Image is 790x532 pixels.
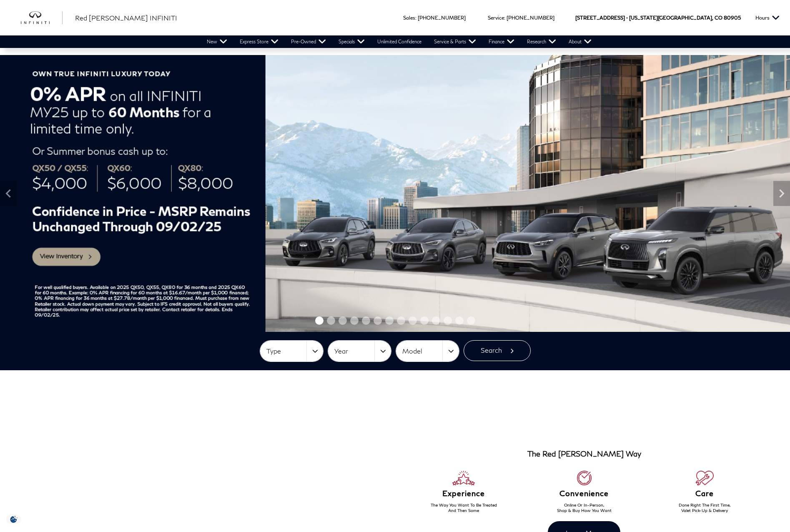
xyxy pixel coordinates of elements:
[362,316,370,325] span: Go to slide 5
[4,515,23,524] img: Opt-Out Icon
[444,316,452,325] span: Go to slide 12
[432,316,440,325] span: Go to slide 11
[201,35,233,48] a: New
[266,344,306,358] span: Type
[679,502,731,513] span: Done Right The First Time, Valet Pick-Up & Delivery
[374,316,382,325] span: Go to slide 6
[4,515,23,524] section: Click to Open Cookie Consent Modal
[418,15,466,21] a: [PHONE_NUMBER]
[75,13,177,23] a: Red [PERSON_NAME] INFINITI
[504,15,505,21] span: :
[350,316,359,325] span: Go to slide 4
[420,316,429,325] span: Go to slide 10
[21,11,63,25] a: infiniti
[428,35,482,48] a: Service & Parts
[404,489,524,498] h6: Experience
[464,340,531,361] button: Search
[328,341,391,361] button: Year
[527,450,641,458] h3: The Red [PERSON_NAME] Way
[415,15,416,21] span: :
[21,11,63,25] img: INFINITI
[557,502,612,513] span: Online Or In-Person, Shop & Buy How You Want
[402,344,442,358] span: Model
[507,15,554,21] a: [PHONE_NUMBER]
[562,35,598,48] a: About
[524,489,645,498] h6: Convenience
[327,316,335,325] span: Go to slide 2
[773,181,790,206] div: Next
[371,35,428,48] a: Unlimited Confidence
[385,316,394,325] span: Go to slide 7
[334,344,374,358] span: Year
[467,316,475,325] span: Go to slide 14
[645,489,765,498] h6: Care
[201,35,598,48] nav: Main Navigation
[315,316,324,325] span: Go to slide 1
[521,35,562,48] a: Research
[488,15,504,21] span: Service
[339,316,347,325] span: Go to slide 3
[396,341,459,361] button: Model
[233,35,285,48] a: Express Store
[332,35,371,48] a: Specials
[431,502,497,513] span: The Way You Want To Be Treated And Then Some
[482,35,521,48] a: Finance
[575,15,741,21] a: [STREET_ADDRESS] • [US_STATE][GEOGRAPHIC_DATA], CO 80905
[285,35,332,48] a: Pre-Owned
[403,15,415,21] span: Sales
[260,341,323,361] button: Type
[397,316,405,325] span: Go to slide 8
[455,316,464,325] span: Go to slide 13
[409,316,417,325] span: Go to slide 9
[75,14,177,22] span: Red [PERSON_NAME] INFINITI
